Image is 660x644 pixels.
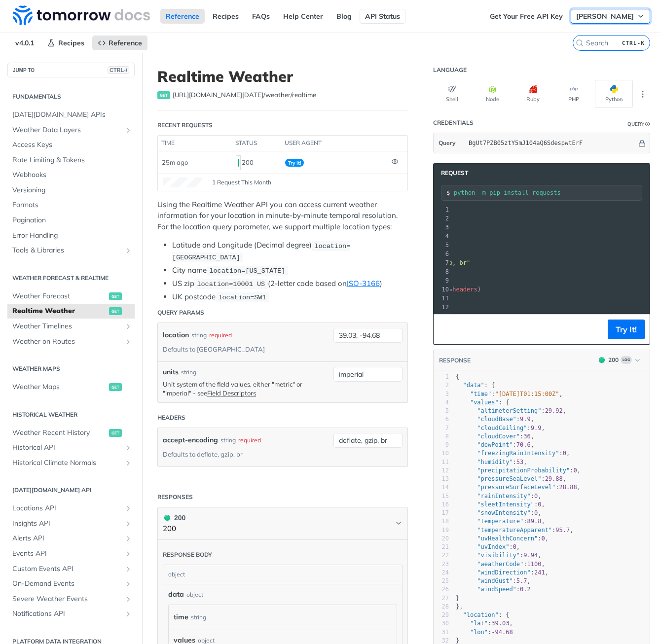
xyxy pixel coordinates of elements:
span: 95.7 [555,527,570,534]
div: Response body [163,550,212,559]
div: 12 [434,466,449,475]
span: "freezingRainIntensity" [477,450,559,457]
span: get [109,307,122,315]
th: user agent [281,136,388,151]
div: required [209,328,232,342]
span: "location" [463,611,498,618]
button: Show subpages for Weather on Routes [124,338,132,346]
a: Pagination [7,213,135,228]
span: "values" [470,399,499,406]
span: "temperature" [477,518,523,525]
span: 0 [534,509,538,516]
a: Alerts APIShow subpages for Alerts API [7,531,135,546]
span: 5.7 [516,577,527,584]
h1: Realtime Weather [157,68,408,85]
button: Show subpages for Tools & Libraries [124,247,132,254]
span: Insights API [12,519,122,529]
button: 200 200200 [163,512,403,535]
span: "windGust" [477,577,513,584]
button: Show subpages for Weather Timelines [124,322,132,330]
span: : , [456,467,581,474]
span: : , [456,501,545,508]
div: 8 [434,432,449,441]
span: "lat" [470,620,488,627]
div: 3 [434,390,449,398]
span: Events API [12,549,122,559]
div: 6 [434,250,450,258]
span: get [109,292,122,300]
span: "precipitationProbability" [477,467,570,474]
span: Query [439,139,456,147]
span: Log [621,356,632,364]
span: location=10001 US [197,281,265,288]
span: "uvHealthConcern" [477,535,538,542]
button: Show subpages for Severe Weather Events [124,595,132,603]
span: Rate Limiting & Tokens [12,155,132,165]
span: Access Keys [12,140,132,150]
span: Pagination [12,215,132,225]
span: Tools & Libraries [12,246,122,255]
span: Weather Maps [12,382,107,392]
h2: Weather Maps [7,364,135,373]
a: Rate Limiting & Tokens [7,153,135,168]
span: 200 [164,515,170,521]
div: object [163,565,400,584]
span: "cloudBase" [477,416,516,423]
div: 4 [434,232,450,241]
span: location=[US_STATE] [209,267,285,275]
div: 10 [434,449,449,458]
span: : , [456,561,545,568]
div: string [191,610,206,624]
div: Defaults to deflate, gzip, br [163,447,243,462]
span: "data" [463,382,484,389]
span: 0 [573,467,577,474]
a: FAQs [247,9,275,24]
li: US zip (2-letter code based on ) [172,278,408,289]
h2: Weather Forecast & realtime [7,274,135,283]
span: [PERSON_NAME] [576,12,634,21]
a: Locations APIShow subpages for Locations API [7,501,135,516]
div: 18 [434,517,449,526]
span: : [456,586,531,593]
span: 28.88 [559,484,577,491]
span: Recipes [58,38,84,47]
button: Show subpages for On-Demand Events [124,580,132,588]
a: ISO-3166 [347,279,380,288]
span: Historical API [12,443,122,453]
div: required [238,433,261,447]
div: Credentials [433,118,474,127]
div: 9 [434,276,450,285]
span: Request [436,169,468,178]
a: Weather Data LayersShow subpages for Weather Data Layers [7,123,135,138]
div: 11 [434,458,449,466]
span: 94.68 [495,629,513,636]
p: Using the Realtime Weather API you can access current weather information for your location in mi... [157,199,408,233]
span: "cloudCeiling" [477,425,527,431]
span: Weather Forecast [12,291,107,301]
span: "[DATE]T01:15:00Z" [495,391,559,397]
span: "snowIntensity" [477,509,530,516]
span: Notifications API [12,609,122,619]
button: Show subpages for Events API [124,550,132,558]
span: : , [456,518,545,525]
span: Error Handling [12,231,132,241]
span: [DATE][DOMAIN_NAME] APIs [12,110,132,120]
span: : , [456,543,520,550]
label: accept-encoding [163,433,218,447]
a: Field Descriptors [207,389,256,397]
div: object [186,590,203,599]
button: PHP [554,80,592,108]
a: Historical APIShow subpages for Historical API [7,440,135,455]
div: Language [433,66,467,74]
a: Error Handling [7,228,135,243]
span: 9.9 [520,416,531,423]
button: Shell [433,80,471,108]
span: : , [456,407,566,414]
span: : , [456,620,513,627]
button: Hide [637,138,647,148]
span: 0 [534,493,538,500]
span: Reference [109,38,142,47]
span: location=SW1 [218,294,266,301]
span: 0 [563,450,566,457]
span: Realtime Weather [12,306,107,316]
